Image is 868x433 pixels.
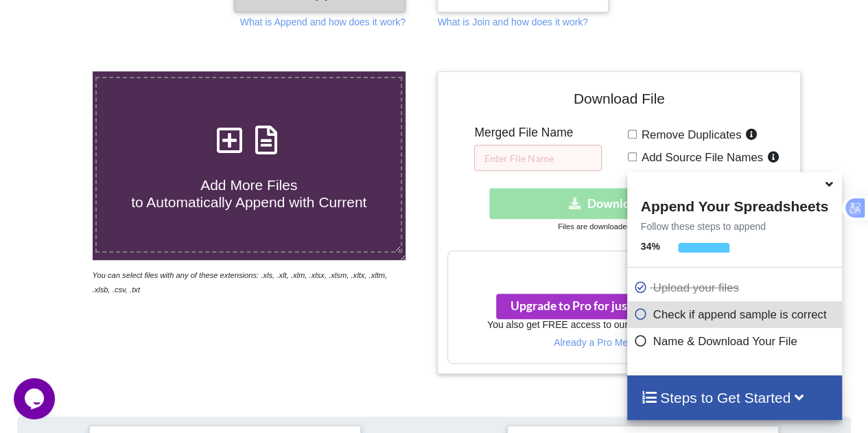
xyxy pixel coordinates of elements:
h3: Your files are more than 1 MB [448,258,790,273]
p: Check if append sample is correct [634,306,838,323]
small: Files are downloaded in .xlsx format [558,222,680,231]
p: What is Join and how does it work? [437,15,587,29]
p: Follow these steps to append [627,220,842,233]
span: Add Source File Names [637,151,763,164]
span: Add More Files to Automatically Append with Current [131,177,366,210]
span: Upgrade to Pro for just $4 per month [511,299,725,313]
p: Upload your files [634,279,838,296]
iframe: chat widget [14,378,58,419]
h5: Merged File Name [474,126,602,140]
h4: Append Your Spreadsheets [627,194,842,215]
p: Name & Download Your File [634,333,838,350]
i: You can select files with any of these extensions: .xls, .xlt, .xlm, .xlsx, .xlsm, .xltx, .xltm, ... [93,271,388,294]
span: Remove Duplicates [637,128,742,141]
h4: Steps to Get Started [641,389,828,406]
h4: Download File [447,82,790,121]
p: What is Append and how does it work? [240,15,406,29]
button: Upgrade to Pro for just $4 per monthsmile [496,294,740,319]
input: Enter File Name [474,145,602,171]
b: 34 % [641,241,660,252]
p: Already a Pro Member? Log In [448,336,790,349]
h6: You also get FREE access to our other tool [448,319,790,331]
